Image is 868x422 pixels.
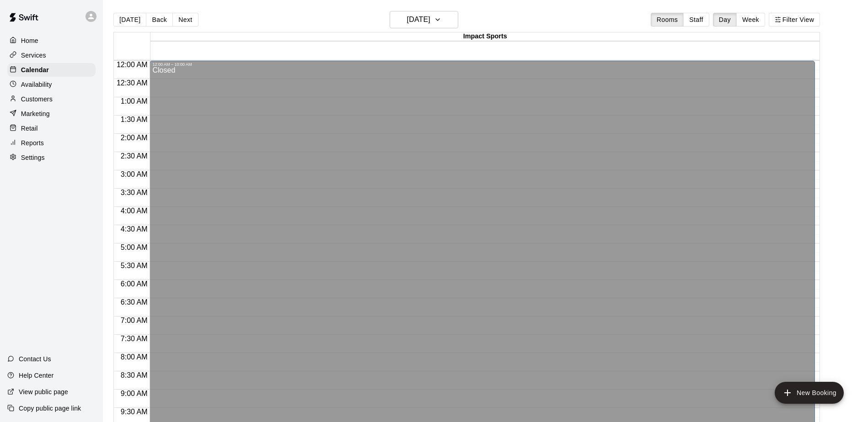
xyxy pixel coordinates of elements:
[390,11,458,28] button: [DATE]
[19,354,51,364] p: Contact Us
[7,92,96,106] a: Customers
[21,65,49,74] p: Calendar
[118,189,150,196] span: 3:30 AM
[118,170,150,178] span: 3:00 AM
[21,51,46,60] p: Services
[651,13,684,26] button: Rooms
[172,13,198,26] button: Next
[118,371,150,379] span: 8:30 AM
[736,13,765,26] button: Week
[118,298,150,306] span: 6:30 AM
[118,335,150,343] span: 7:30 AM
[113,13,146,26] button: [DATE]
[7,151,96,164] a: Settings
[152,62,812,67] div: 12:00 AM – 10:00 AM
[713,13,737,26] button: Day
[21,109,50,118] p: Marketing
[21,36,38,45] p: Home
[118,97,150,105] span: 1:00 AM
[19,404,81,413] p: Copy public page link
[7,121,96,135] a: Retail
[21,80,52,89] p: Availability
[114,61,150,69] span: 12:00 AM
[7,34,96,47] a: Home
[118,134,150,142] span: 2:00 AM
[118,262,150,269] span: 5:30 AM
[146,13,173,26] button: Back
[7,78,96,91] a: Availability
[7,48,96,62] a: Services
[118,225,150,233] span: 4:30 AM
[7,136,96,150] a: Reports
[21,138,44,148] p: Reports
[19,387,68,396] p: View public page
[21,95,53,104] p: Customers
[21,124,38,133] p: Retail
[7,63,96,77] a: Calendar
[118,353,150,361] span: 8:00 AM
[683,13,709,26] button: Staff
[118,152,150,160] span: 2:30 AM
[118,207,150,215] span: 4:00 AM
[118,280,150,288] span: 6:00 AM
[769,13,820,26] button: Filter View
[21,153,45,162] p: Settings
[7,107,96,121] a: Marketing
[150,32,820,41] div: Impact Sports
[118,316,150,324] span: 7:00 AM
[118,390,150,397] span: 9:00 AM
[118,408,150,416] span: 9:30 AM
[775,382,844,404] button: add
[407,13,430,26] h6: [DATE]
[118,116,150,123] span: 1:30 AM
[118,243,150,251] span: 5:00 AM
[19,371,54,380] p: Help Center
[114,79,150,87] span: 12:30 AM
